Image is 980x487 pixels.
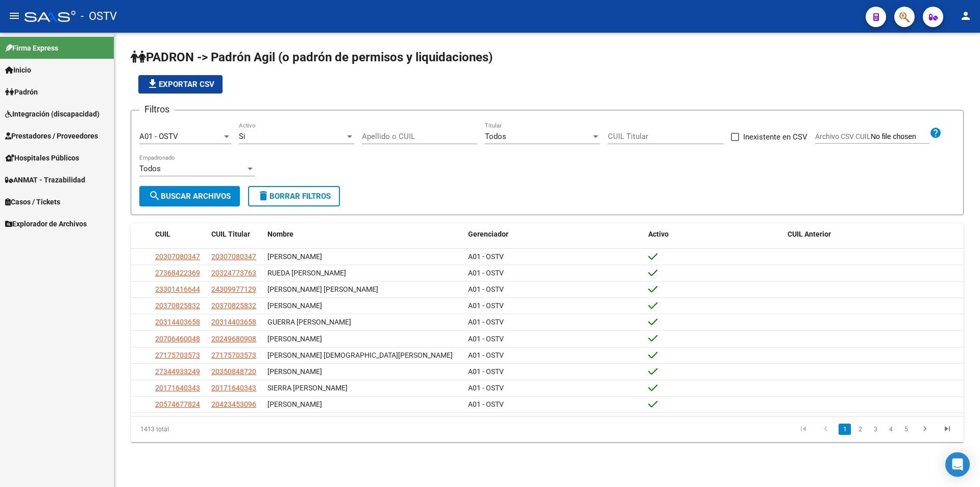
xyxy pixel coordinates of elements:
span: Exportar CSV [146,80,214,89]
mat-icon: menu [8,10,20,22]
a: go to previous page [816,424,836,435]
span: A01 - OSTV [468,384,504,392]
span: 27368422369 [155,269,200,277]
span: A01 - OSTV [468,400,504,408]
div: 1413 total [131,416,296,442]
span: Firma Express [5,42,58,54]
span: A01 - OSTV [468,318,504,326]
span: A01 - OSTV [468,252,504,261]
span: RUEDA [PERSON_NAME] [267,269,346,277]
mat-icon: help [929,127,942,139]
span: 20423453096 [211,400,256,408]
span: CUIL Titular [211,230,250,238]
span: Prestadores / Proveedores [5,130,98,142]
li: page 5 [898,421,914,438]
span: 24309977129 [211,285,256,293]
button: Borrar Filtros [248,186,340,206]
span: GUERRA [PERSON_NAME] [267,318,351,326]
span: Casos / Tickets [5,196,60,207]
span: PADRON -> Padrón Agil (o padrón de permisos y liquidaciones) [131,50,493,64]
span: 20706460048 [155,335,200,343]
mat-icon: search [149,190,161,202]
li: page 1 [837,421,852,438]
span: [PERSON_NAME] [DEMOGRAPHIC_DATA][PERSON_NAME] [267,351,453,359]
li: page 4 [883,421,898,438]
span: 20249680908 [211,335,256,343]
span: 27344933249 [155,367,200,376]
span: A01 - OSTV [468,269,504,277]
mat-icon: file_download [146,78,159,90]
mat-icon: person [960,10,972,22]
span: Inexistente en CSV [743,131,807,143]
span: A01 - OSTV [139,132,178,141]
a: 3 [869,424,881,435]
span: 27175703573 [211,351,256,359]
span: A01 - OSTV [468,302,504,310]
span: 27175703573 [155,351,200,359]
span: 20350848720 [211,367,256,376]
span: 20574677824 [155,400,200,408]
span: - OSTV [81,5,117,28]
span: A01 - OSTV [468,285,504,293]
span: 20314403658 [211,318,256,326]
span: Integración (discapacidad) [5,108,100,120]
datatable-header-cell: CUIL [151,223,207,245]
span: [PERSON_NAME] [267,302,322,310]
span: Todos [485,132,506,141]
span: 20171640343 [155,384,200,392]
div: Open Intercom Messenger [945,452,970,477]
span: Archivo CSV CUIL [815,132,871,141]
span: Buscar Archivos [149,192,231,201]
a: go to first page [794,424,813,435]
a: go to next page [915,424,935,435]
li: page 3 [868,421,883,438]
span: Nombre [267,230,293,238]
span: 20171640343 [211,384,256,392]
span: Explorador de Archivos [5,218,87,229]
datatable-header-cell: CUIL Anterior [783,223,964,245]
span: Borrar Filtros [257,192,331,201]
h3: Filtros [139,102,175,117]
span: Padrón [5,86,38,98]
span: CUIL Anterior [788,230,831,238]
a: go to last page [938,424,957,435]
span: [PERSON_NAME] [267,400,322,408]
span: 20314403658 [155,318,200,326]
span: Si [239,132,246,141]
datatable-header-cell: Gerenciador [464,223,644,245]
span: 20307080347 [211,252,256,261]
a: 5 [900,424,912,435]
button: Buscar Archivos [139,186,240,206]
span: Inicio [5,64,31,76]
datatable-header-cell: Activo [644,223,783,245]
li: page 2 [852,421,868,438]
span: Todos [139,164,161,173]
span: ANMAT - Trazabilidad [5,174,85,185]
span: Gerenciador [468,230,508,238]
a: 1 [839,424,851,435]
span: CUIL [155,230,170,238]
span: A01 - OSTV [468,351,504,359]
span: 20370825832 [155,302,200,310]
button: Exportar CSV [138,75,223,94]
span: Hospitales Públicos [5,152,79,164]
span: 20307080347 [155,252,200,261]
span: Activo [648,230,669,238]
datatable-header-cell: CUIL Titular [207,223,263,245]
span: [PERSON_NAME] [267,367,322,376]
span: SIERRA [PERSON_NAME] [267,384,348,392]
a: 4 [885,424,897,435]
span: A01 - OSTV [468,367,504,376]
span: 23301416644 [155,285,200,293]
span: [PERSON_NAME] [267,252,322,261]
span: A01 - OSTV [468,335,504,343]
a: 2 [854,424,866,435]
mat-icon: delete [257,190,269,202]
span: 20324773763 [211,269,256,277]
span: 20370825832 [211,302,256,310]
datatable-header-cell: Nombre [263,223,464,245]
span: [PERSON_NAME] [267,335,322,343]
span: [PERSON_NAME] [PERSON_NAME] [267,285,378,293]
input: Archivo CSV CUIL [871,132,929,142]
